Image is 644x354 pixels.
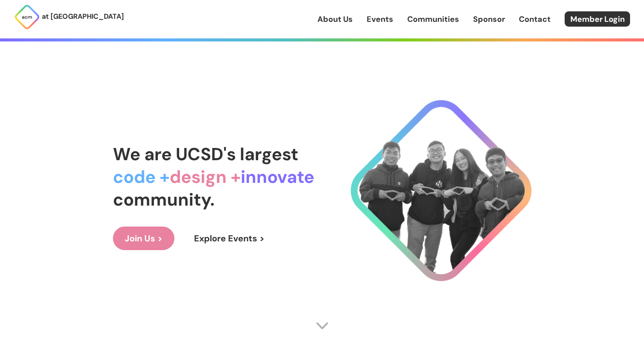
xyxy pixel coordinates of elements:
[113,143,298,165] span: We are UCSD's largest
[241,165,314,188] span: innovate
[113,165,170,188] span: code +
[565,11,630,27] a: Member Login
[407,14,459,25] a: Communities
[367,14,393,25] a: Events
[113,227,174,250] a: Join Us >
[113,188,215,211] span: community.
[351,100,532,281] img: Cool Logo
[14,4,40,30] img: ACM Logo
[182,227,276,250] a: Explore Events >
[42,11,124,22] p: at [GEOGRAPHIC_DATA]
[14,4,124,30] a: at [GEOGRAPHIC_DATA]
[317,14,353,25] a: About Us
[519,14,551,25] a: Contact
[473,14,505,25] a: Sponsor
[316,319,329,332] img: Scroll Arrow
[170,165,241,188] span: design +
